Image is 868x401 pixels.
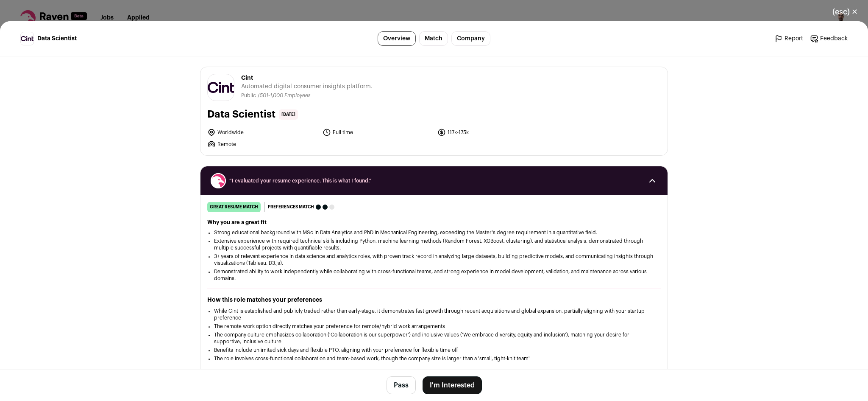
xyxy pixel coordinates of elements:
li: Worldwide [207,128,317,137]
img: c1dc070c250b4101417112787eb572b6c51eb6af1a3dfa70db6434c109b5039f.png [21,36,33,42]
li: While Cint is established and publicly traded rather than early-stage, it demonstrates fast growt... [214,308,654,321]
li: Demonstrated ability to work independently while collaborating with cross-functional teams, and s... [214,268,654,282]
li: 117k-175k [437,128,548,137]
a: Match [419,31,448,46]
span: 501-1,000 Employees [260,93,311,98]
li: 3+ years of relevant experience in data science and analytics roles, with proven track record in ... [214,253,654,266]
li: Public [241,93,258,99]
button: Close modal [822,3,868,21]
button: I'm Interested [423,376,482,394]
span: Cint [241,74,373,82]
span: “I evaluated your resume experience. This is what I found.” [229,177,639,184]
div: great resume match [207,202,261,212]
span: [DATE] [279,109,298,120]
a: Feedback [810,34,848,43]
h1: Data Scientist [207,108,275,121]
button: Pass [387,376,416,394]
li: Extensive experience with required technical skills including Python, machine learning methods (R... [214,238,654,251]
li: The company culture emphasizes collaboration ('Collaboration is our superpower') and inclusive va... [214,331,654,345]
li: Strong educational background with MSc in Data Analytics and PhD in Mechanical Engineering, excee... [214,229,654,236]
li: / [258,93,311,99]
span: Automated digital consumer insights platform. [241,82,373,91]
span: Data Scientist [37,34,77,43]
li: Remote [207,140,317,149]
h2: How this role matches your preferences [207,296,661,304]
h2: Why you are a great fit [207,219,661,226]
li: Full time [323,128,433,137]
a: Company [451,31,490,46]
li: The remote work option directly matches your preference for remote/hybrid work arrangements [214,323,654,330]
li: The role involves cross-functional collaboration and team-based work, though the company size is ... [214,355,654,362]
span: Preferences match [268,203,314,211]
img: c1dc070c250b4101417112787eb572b6c51eb6af1a3dfa70db6434c109b5039f.png [208,82,234,93]
a: Report [774,34,803,43]
li: Benefits include unlimited sick days and flexible PTO, aligning with your preference for flexible... [214,347,654,353]
a: Overview [378,31,416,46]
